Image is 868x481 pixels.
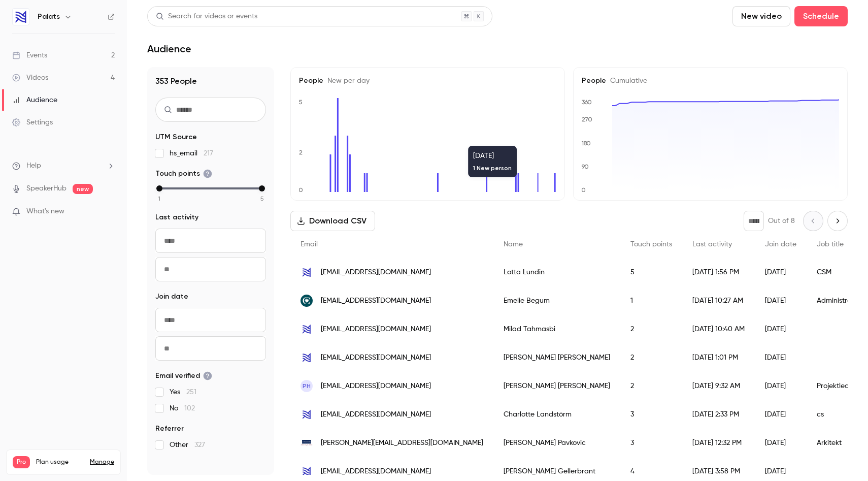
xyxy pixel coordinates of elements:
[155,169,212,179] span: Touch points
[170,403,195,413] span: No
[493,429,620,457] div: [PERSON_NAME] Pavkovic
[301,465,313,477] img: palats.io
[620,258,682,286] div: 5
[301,437,313,449] img: stendorren.se
[301,241,318,248] span: Email
[620,400,682,429] div: 3
[755,400,807,429] div: [DATE]
[13,9,29,25] img: Palats
[323,77,370,84] span: New per day
[260,194,263,203] span: 5
[301,408,313,421] img: palats.io
[155,336,266,361] input: To
[170,440,205,450] span: Other
[184,405,195,412] span: 102
[755,343,807,372] div: [DATE]
[620,372,682,400] div: 2
[321,381,431,392] span: [EMAIL_ADDRESS][DOMAIN_NAME]
[682,343,755,372] div: [DATE] 1:01 PM
[321,296,431,306] span: [EMAIL_ADDRESS][DOMAIN_NAME]
[301,266,313,278] img: palats.io
[755,258,807,286] div: [DATE]
[581,163,589,170] text: 90
[493,315,620,343] div: Milad Tahmasbi
[298,186,303,194] text: 0
[204,150,213,157] span: 217
[682,400,755,429] div: [DATE] 2:33 PM
[682,372,755,400] div: [DATE] 9:32 AM
[170,148,213,158] span: hs_email
[768,216,795,226] p: Out of 8
[155,229,266,253] input: From
[582,116,592,123] text: 270
[155,424,184,434] span: Referrer
[299,76,556,86] h5: People
[493,258,620,286] div: Lotta Lundin
[194,441,205,448] span: 327
[259,185,265,191] div: max
[504,241,523,248] span: Name
[581,186,586,194] text: 0
[299,149,303,156] text: 2
[682,286,755,315] div: [DATE] 10:27 AM
[755,429,807,457] div: [DATE]
[26,161,41,171] span: Help
[90,458,114,466] a: Manage
[301,295,313,307] img: coor.com
[12,117,53,127] div: Settings
[755,372,807,400] div: [DATE]
[147,43,191,55] h1: Audience
[73,184,93,194] span: new
[682,429,755,457] div: [DATE] 12:32 PM
[12,161,115,171] li: help-dropdown-opener
[794,6,848,26] button: Schedule
[606,77,647,84] span: Cumulative
[103,207,115,216] iframe: Noticeable Trigger
[12,50,47,60] div: Events
[755,286,807,315] div: [DATE]
[156,11,257,22] div: Search for videos or events
[155,257,266,281] input: To
[36,458,84,466] span: Plan usage
[303,381,311,391] span: PH
[321,352,431,363] span: [EMAIL_ADDRESS][DOMAIN_NAME]
[493,343,620,372] div: [PERSON_NAME] [PERSON_NAME]
[692,241,732,248] span: Last activity
[321,438,483,448] span: [PERSON_NAME][EMAIL_ADDRESS][DOMAIN_NAME]
[155,212,198,222] span: Last activity
[582,76,839,86] h5: People
[155,132,197,142] span: UTM Source
[321,324,431,335] span: [EMAIL_ADDRESS][DOMAIN_NAME]
[12,73,48,83] div: Videos
[298,99,303,106] text: 5
[158,194,160,203] span: 1
[156,185,162,191] div: min
[155,292,188,302] span: Join date
[682,315,755,343] div: [DATE] 10:40 AM
[321,466,431,477] span: [EMAIL_ADDRESS][DOMAIN_NAME]
[493,286,620,315] div: Emelie Begum
[765,241,796,248] span: Join date
[817,241,844,248] span: Job title
[26,183,66,194] a: SpeakerHub
[732,6,790,26] button: New video
[620,286,682,315] div: 1
[682,258,755,286] div: [DATE] 1:56 PM
[630,241,672,248] span: Touch points
[170,387,196,397] span: Yes
[186,389,196,396] span: 251
[301,323,313,335] img: palats.io
[581,140,591,147] text: 180
[493,400,620,429] div: Charlotte Landstörm
[155,75,266,87] h1: 353 People
[620,315,682,343] div: 2
[155,371,212,381] span: Email verified
[582,99,592,106] text: 360
[38,12,60,22] h6: Palats
[827,211,848,231] button: Next page
[155,308,266,332] input: From
[620,429,682,457] div: 3
[12,95,57,105] div: Audience
[321,267,431,278] span: [EMAIL_ADDRESS][DOMAIN_NAME]
[620,343,682,372] div: 2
